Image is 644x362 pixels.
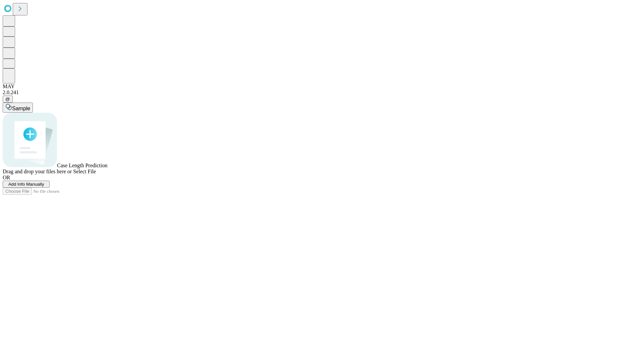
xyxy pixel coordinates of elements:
button: Add Info Manually [3,181,50,188]
span: OR [3,175,10,180]
span: Add Info Manually [8,182,44,187]
div: 2.0.241 [3,89,641,96]
button: @ [3,96,13,103]
span: Select File [73,169,96,174]
span: Sample [12,106,30,111]
button: Sample [3,103,33,113]
span: Drag and drop your files here or [3,169,72,174]
div: MAY [3,83,641,89]
span: Case Length Prediction [57,163,107,168]
span: @ [5,97,10,102]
